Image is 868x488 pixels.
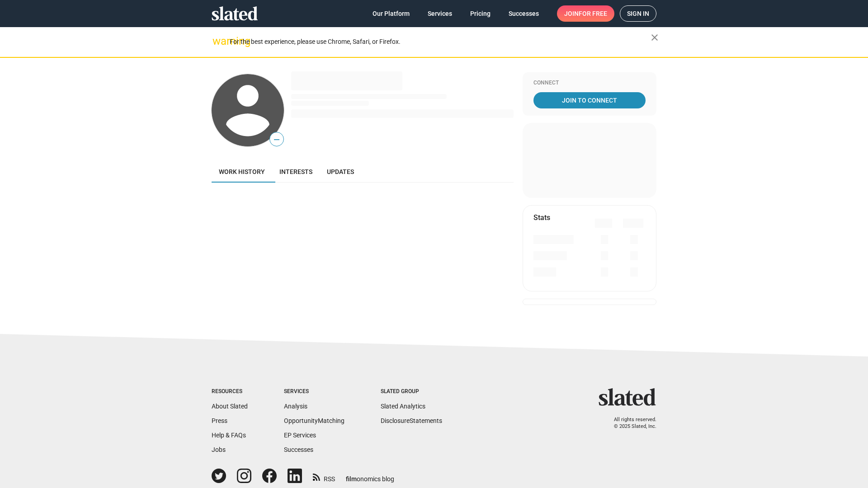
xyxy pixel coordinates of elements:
span: Updates [327,168,354,175]
a: Updates [320,161,361,183]
span: Interests [279,168,312,175]
a: Sign in [620,5,656,22]
p: All rights reserved. © 2025 Slated, Inc. [604,417,656,430]
mat-icon: close [649,32,660,43]
a: Successes [284,446,313,453]
a: OpportunityMatching [284,417,344,424]
a: Slated Analytics [381,403,425,410]
span: for free [579,5,607,22]
a: EP Services [284,432,316,439]
a: Interests [272,161,320,183]
span: Sign in [627,6,649,21]
span: — [270,134,283,145]
span: film [346,475,357,483]
span: Successes [509,5,539,22]
span: Pricing [470,5,491,22]
a: filmonomics blog [346,468,394,483]
span: Join [564,5,607,22]
a: Work history [212,161,272,183]
a: Jobs [212,446,226,453]
mat-card-title: Stats [533,213,550,222]
a: RSS [313,469,335,483]
span: Work history [219,168,265,175]
a: Services [420,5,459,22]
a: Press [212,417,227,424]
div: Slated Group [381,388,442,395]
a: Pricing [463,5,498,22]
a: Our Platform [365,5,417,22]
span: Services [428,5,452,22]
div: Connect [533,80,646,87]
a: DisclosureStatements [381,417,442,424]
div: For the best experience, please use Chrome, Safari, or Firefox. [230,36,651,48]
a: Help & FAQs [212,432,246,439]
a: Joinfor free [557,5,614,22]
span: Join To Connect [535,92,644,108]
mat-icon: warning [212,36,223,47]
div: Services [284,388,344,395]
div: Resources [212,388,248,395]
a: About Slated [212,403,248,410]
span: Our Platform [373,5,410,22]
a: Successes [501,5,546,22]
a: Analysis [284,403,307,410]
a: Join To Connect [533,92,646,108]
